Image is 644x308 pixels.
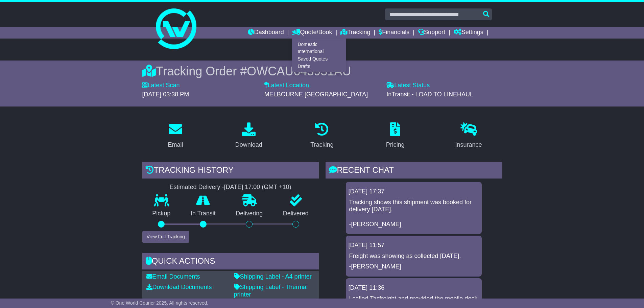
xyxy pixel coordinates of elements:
[349,199,478,228] p: Tracking shows this shipment was booked for delivery [DATE]. -[PERSON_NAME]
[386,82,430,89] label: Latest Status
[142,253,319,271] div: Quick Actions
[142,64,502,78] div: Tracking Order #
[234,284,308,298] a: Shipping Label - Thermal printer
[111,300,209,306] span: © One World Courier 2025. All rights reserved.
[235,140,262,149] div: Download
[224,184,291,191] div: [DATE] 17:00 (GMT +10)
[349,284,479,292] div: [DATE] 11:36
[163,120,187,152] a: Email
[382,120,409,152] a: Pricing
[142,82,180,89] label: Latest Scan
[292,55,346,63] a: Saved Quotes
[349,263,478,270] p: -[PERSON_NAME]
[306,120,338,152] a: Tracking
[168,140,183,149] div: Email
[234,273,312,280] a: Shipping Label - A4 printer
[146,284,212,290] a: Download Documents
[264,82,309,89] label: Latest Location
[379,27,409,39] a: Financials
[248,27,284,39] a: Dashboard
[386,140,405,149] div: Pricing
[181,210,226,217] p: In Transit
[455,140,482,149] div: Insurance
[349,242,479,249] div: [DATE] 11:57
[146,273,200,280] a: Email Documents
[292,63,346,70] a: Drafts
[292,27,332,39] a: Quote/Book
[454,27,483,39] a: Settings
[418,27,445,39] a: Support
[349,188,479,195] div: [DATE] 17:37
[326,162,502,180] div: RECENT CHAT
[386,91,473,98] span: InTransit - LOAD TO LINEHAUL
[142,162,319,180] div: Tracking history
[247,64,351,78] span: OWCAU643931AU
[142,231,189,243] button: View Full Tracking
[310,140,333,149] div: Tracking
[292,39,346,72] div: Quote/Book
[292,48,346,55] a: International
[349,253,478,260] p: Freight was showing as collected [DATE].
[231,120,267,152] a: Download
[292,41,346,48] a: Domestic
[142,184,319,191] div: Estimated Delivery -
[142,210,181,217] p: Pickup
[273,210,319,217] p: Delivered
[451,120,486,152] a: Insurance
[340,27,370,39] a: Tracking
[226,210,273,217] p: Delivering
[142,91,189,98] span: [DATE] 03:38 PM
[264,91,368,98] span: MELBOURNE [GEOGRAPHIC_DATA]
